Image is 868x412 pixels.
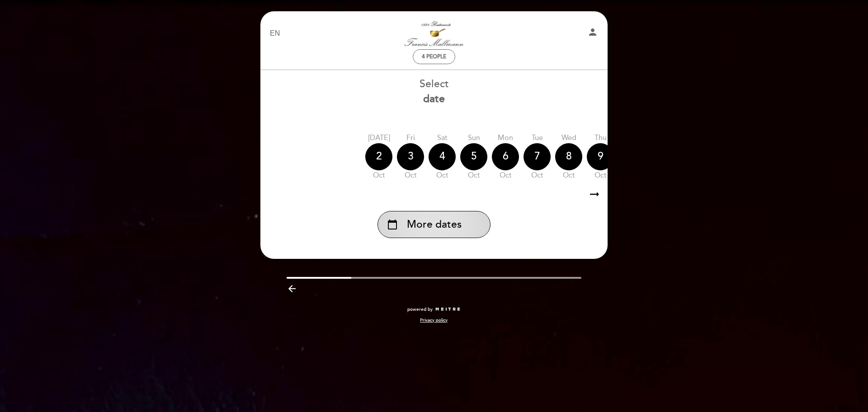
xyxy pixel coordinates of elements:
div: Oct [429,170,456,181]
span: powered by [407,306,433,313]
span: 4 people [422,53,446,60]
button: person [587,27,598,41]
div: Oct [555,170,582,181]
div: 7 [524,143,551,170]
div: 6 [492,143,519,170]
div: Wed [555,133,582,143]
div: Oct [524,170,551,181]
div: Oct [492,170,519,181]
a: powered by [407,306,461,313]
div: Oct [587,170,614,181]
div: Tue [524,133,551,143]
i: calendar_today [387,217,398,232]
b: date [423,93,445,105]
i: arrow_backward [287,283,297,294]
div: Mon [492,133,519,143]
div: Oct [397,170,424,181]
div: 8 [555,143,582,170]
div: Oct [365,170,392,181]
div: Sun [460,133,487,143]
div: Select [260,77,608,107]
div: Sat [429,133,456,143]
div: Fri [397,133,424,143]
img: MEITRE [435,307,461,312]
i: person [587,27,598,37]
i: arrow_right_alt [588,185,601,204]
div: [DATE] [365,133,392,143]
div: 5 [460,143,487,170]
div: Thu [587,133,614,143]
a: Privacy policy [420,317,448,323]
span: More dates [407,217,462,232]
a: 1884 Restaurante [377,21,491,46]
div: 3 [397,143,424,170]
div: 4 [429,143,456,170]
div: Oct [460,170,487,181]
div: 2 [365,143,392,170]
div: 9 [587,143,614,170]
